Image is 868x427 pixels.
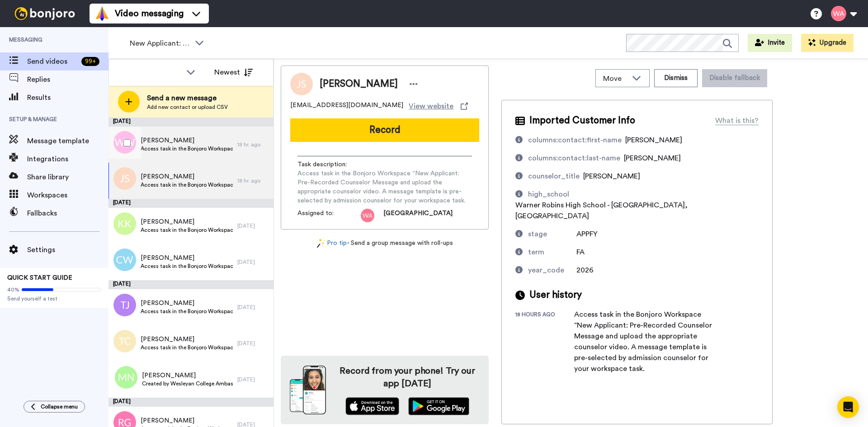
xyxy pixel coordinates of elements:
span: Send videos [27,56,78,67]
span: Move [603,73,627,84]
span: FA [576,249,585,256]
span: Warner Robins High School - [GEOGRAPHIC_DATA], [GEOGRAPHIC_DATA] [515,202,688,220]
div: [DATE] [237,222,269,230]
span: [PERSON_NAME] [141,172,233,181]
img: vm-color.svg [95,6,109,21]
span: Results [27,92,108,103]
span: Access task in the Bonjoro Workspace “New Applicant: Pre-Recorded Counselor Message and upload th... [141,181,233,188]
img: mn.png [115,366,137,389]
span: Access task in the Bonjoro Workspace “New Applicant: Pre-Recorded Counselor Message and upload th... [141,344,233,351]
img: tj.png [113,294,136,316]
div: [DATE] [108,398,274,407]
span: Assigned to: [297,209,361,222]
div: columns:contact:first-name [528,135,622,145]
div: term [528,247,544,258]
span: Imported Customer Info [529,114,635,127]
div: [DATE] [237,304,269,311]
button: Newest [208,63,259,81]
span: 2026 [576,267,594,274]
a: Pro tip [317,239,347,248]
span: Access task in the Bonjoro Workspace “New Applicant: Pre-Recorded Counselor Message and upload th... [141,308,233,315]
img: magic-wand.svg [317,239,325,248]
button: Invite [748,34,792,52]
span: [PERSON_NAME] [624,155,681,162]
button: Upgrade [801,34,854,52]
div: [DATE] [108,117,274,127]
span: [PERSON_NAME] [141,299,233,308]
span: Send a new message [147,93,228,103]
img: wa.png [361,209,374,222]
div: 18 hr. ago [237,141,269,148]
img: Image of Jasmine Simpson [290,73,313,95]
span: Settings [27,244,108,255]
span: Access task in the Bonjoro Workspace “New Applicant: Pre-Recorded Counselor Message and upload th... [297,169,472,205]
span: APPFY [576,230,598,238]
span: [PERSON_NAME] [141,136,233,145]
div: What is this? [715,115,759,126]
span: [EMAIL_ADDRESS][DOMAIN_NAME] [290,101,403,112]
img: tc.png [113,330,136,352]
span: Message template [27,136,108,146]
span: New Applicant: Pre-Recorded Counselor Video [130,38,190,49]
div: [DATE] [237,376,269,383]
div: [DATE] [108,199,274,208]
h4: Record from your phone! Try our app [DATE] [335,365,480,390]
span: [PERSON_NAME] [625,136,682,144]
span: [PERSON_NAME] [320,77,398,91]
div: stage [528,229,547,239]
button: Dismiss [654,69,698,87]
span: [PERSON_NAME] [141,416,233,425]
button: Disable fallback [702,69,767,87]
span: [PERSON_NAME] [141,335,233,344]
img: kk.png [113,212,136,235]
span: Share library [27,172,108,183]
span: Replies [27,74,108,85]
span: Task description : [297,160,361,169]
img: bj-logo-header-white.svg [11,7,79,20]
span: [PERSON_NAME] [142,371,233,380]
div: Open Intercom Messenger [837,396,859,418]
span: Access task in the Bonjoro Workspace “New Applicant: Pre-Recorded Counselor Message and upload th... [141,263,233,270]
img: download [290,366,326,414]
span: Access task in the Bonjoro Workspace “New Applicant: Pre-Recorded Counselor Message and upload th... [141,145,233,152]
div: Access task in the Bonjoro Workspace “New Applicant: Pre-Recorded Counselor Message and upload th... [574,309,719,374]
span: Video messaging [115,7,184,20]
img: cw.png [113,249,136,271]
div: [DATE] [237,258,269,266]
div: 18 hours ago [515,311,574,374]
div: year_code [528,265,564,276]
span: Collapse menu [41,403,78,410]
div: [DATE] [237,340,269,347]
img: appstore [345,397,399,415]
div: - Send a group message with roll-ups [281,239,489,248]
span: Fallbacks [27,208,108,219]
span: [PERSON_NAME] [583,173,640,180]
div: counselor_title [528,171,580,182]
span: Add new contact or upload CSV [147,103,228,111]
span: Created by Wesleyan College Ambassador 1 [142,380,233,387]
span: [PERSON_NAME] [141,253,233,263]
div: 18 hr. ago [237,177,269,184]
img: playstore [408,397,469,415]
img: js.png [113,167,136,190]
span: Integrations [27,154,108,164]
a: View website [409,101,468,112]
span: [GEOGRAPHIC_DATA] [383,209,453,222]
button: Collapse menu [24,401,85,413]
span: Send yourself a test [7,295,101,302]
div: high_school [528,189,569,200]
div: 99 + [81,57,99,66]
span: View website [409,101,453,112]
div: columns:contact:last-name [528,153,620,164]
span: User history [529,288,582,302]
span: [PERSON_NAME] [141,217,233,226]
button: Record [290,118,479,142]
span: Access task in the Bonjoro Workspace “New Applicant: Pre-Recorded Counselor Message and upload th... [141,226,233,234]
div: [DATE] [108,280,274,289]
span: QUICK START GUIDE [7,275,72,281]
span: Workspaces [27,190,108,201]
span: 40% [7,286,19,293]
